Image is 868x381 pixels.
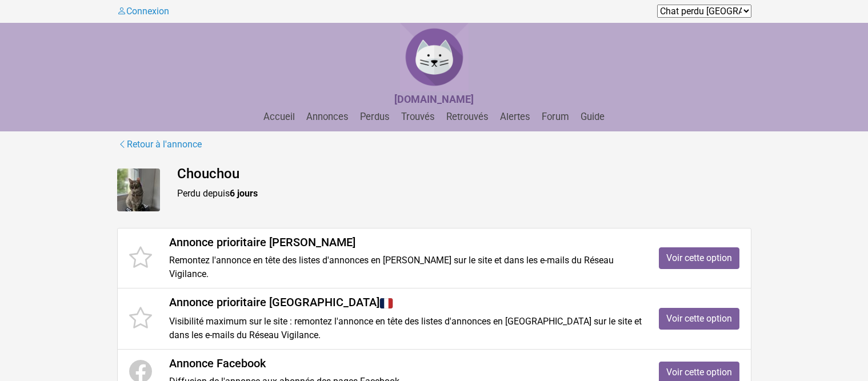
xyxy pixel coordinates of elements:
[117,6,169,17] a: Connexion
[379,296,393,310] img: France
[177,166,751,182] h4: Chouchou
[169,315,642,342] p: Visibilité maximum sur le site : remontez l'annonce en tête des listes d'annonces en [GEOGRAPHIC_...
[302,111,353,122] a: Annonces
[169,254,642,281] p: Remontez l'annonce en tête des listes d'annonces en [PERSON_NAME] sur le site et dans les e-mails...
[394,94,474,105] a: [DOMAIN_NAME]
[259,111,299,122] a: Accueil
[397,111,439,122] a: Trouvés
[117,137,202,152] a: Retour à l'annonce
[659,247,739,269] a: Voir cette option
[169,235,642,249] h4: Annonce prioritaire [PERSON_NAME]
[169,356,642,370] h4: Annonce Facebook
[537,111,574,122] a: Forum
[355,111,394,122] a: Perdus
[495,111,535,122] a: Alertes
[659,308,739,330] a: Voir cette option
[442,111,493,122] a: Retrouvés
[394,93,474,105] strong: [DOMAIN_NAME]
[169,295,642,310] h4: Annonce prioritaire [GEOGRAPHIC_DATA]
[400,23,469,91] img: Chat Perdu France
[177,187,751,200] p: Perdu depuis
[576,111,609,122] a: Guide
[230,188,258,199] strong: 6 jours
